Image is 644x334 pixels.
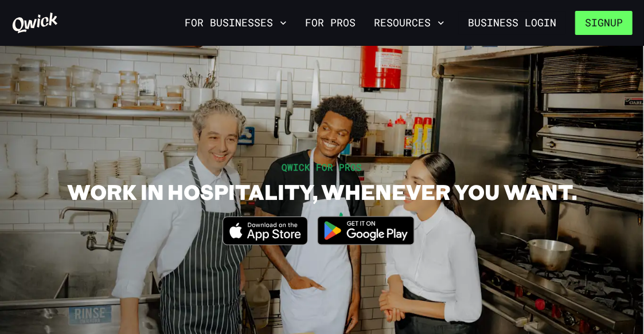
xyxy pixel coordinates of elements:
button: For Businesses [180,13,291,33]
a: For Pros [300,13,360,33]
h1: WORK IN HOSPITALITY, WHENEVER YOU WANT. [67,179,577,205]
img: Get it on Google Play [310,209,421,252]
button: Signup [575,11,633,35]
span: QWICK FOR PROS [282,161,362,173]
a: Download on the App Store [223,235,309,247]
a: Business Login [458,11,566,35]
button: Resources [369,13,449,33]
